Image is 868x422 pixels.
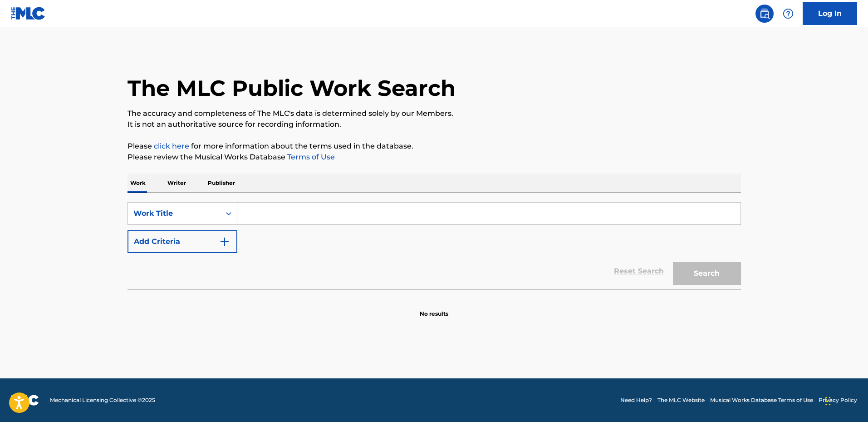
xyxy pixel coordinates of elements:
[620,396,652,404] a: Need Help?
[50,396,155,404] span: Mechanical Licensing Collective © 2025
[128,152,741,163] p: Please review the Musical Works Database
[11,7,46,20] img: MLC Logo
[154,142,189,150] a: click here
[128,174,148,193] p: Work
[128,108,741,119] p: The accuracy and completeness of The MLC's data is determined solely by our Members.
[128,74,456,102] h1: The MLC Public Work Search
[779,5,797,23] div: Help
[819,396,857,404] a: Privacy Policy
[165,174,189,193] p: Writer
[205,174,238,193] p: Publisher
[128,230,237,253] button: Add Criteria
[710,396,813,404] a: Musical Works Database Terms of Use
[219,236,230,247] img: 9d2ae6d4665cec9f34b9.svg
[285,153,335,161] a: Terms of Use
[420,299,448,318] p: No results
[803,2,857,25] a: Log In
[657,396,705,404] a: The MLC Website
[133,208,215,219] div: Work Title
[825,387,831,415] div: Drag
[755,5,774,23] a: Public Search
[11,395,39,406] img: logo
[128,202,741,289] form: Search Form
[128,141,741,152] p: Please for more information about the terms used in the database.
[823,378,868,422] iframe: Chat Widget
[783,8,794,19] img: help
[759,8,770,19] img: search
[128,119,741,130] p: It is not an authoritative source for recording information.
